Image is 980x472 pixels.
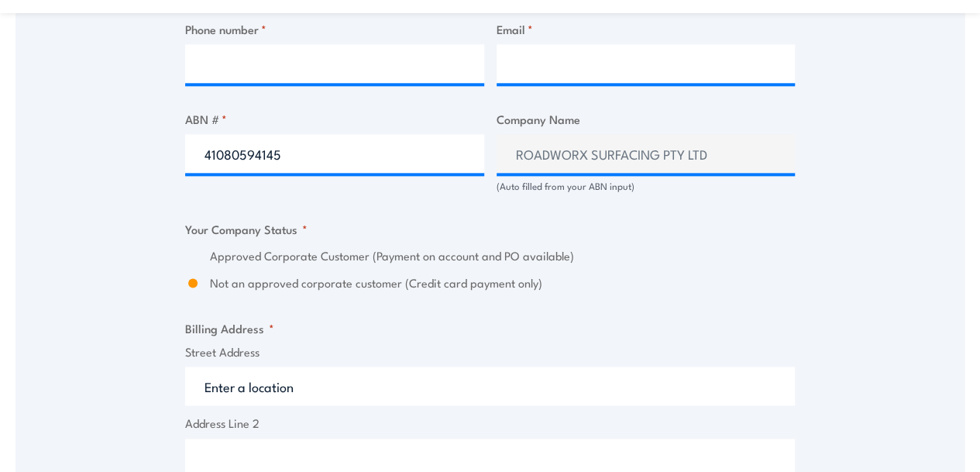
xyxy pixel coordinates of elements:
label: Address Line 2 [185,415,795,432]
label: Email [497,20,796,38]
input: Enter a location [185,367,795,405]
legend: Your Company Status [185,220,308,238]
label: ABN # [185,110,484,128]
label: Company Name [497,110,796,128]
div: (Auto filled from your ABN input) [497,179,796,194]
label: Street Address [185,343,795,361]
legend: Billing Address [185,319,274,337]
label: Phone number [185,20,484,38]
label: Not an approved corporate customer (Credit card payment only) [210,274,795,292]
label: Approved Corporate Customer (Payment on account and PO available) [210,247,795,265]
